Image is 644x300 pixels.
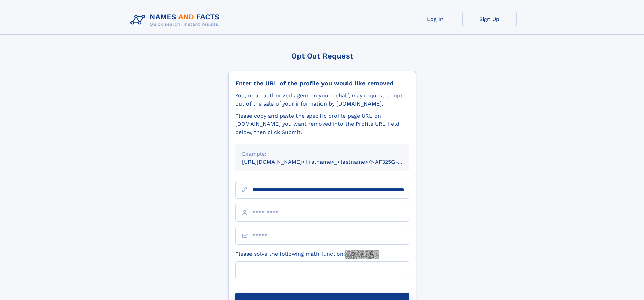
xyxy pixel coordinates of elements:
[228,52,416,60] div: Opt Out Request
[242,159,422,165] small: [URL][DOMAIN_NAME]<firstname>_<lastname>/NAF325G-xxxxxxxx
[235,79,409,87] div: Enter the URL of the profile you would like removed
[235,92,409,108] div: You, or an authorized agent on your behalf, may request to opt-out of the sale of your informatio...
[242,150,402,158] div: Example:
[235,112,409,136] div: Please copy and paste the specific profile page URL on [DOMAIN_NAME] you want removed into the Pr...
[235,250,379,259] label: Please solve the following math function:
[462,11,517,27] a: Sign Up
[408,11,462,27] a: Log In
[128,11,225,29] img: Logo Names and Facts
